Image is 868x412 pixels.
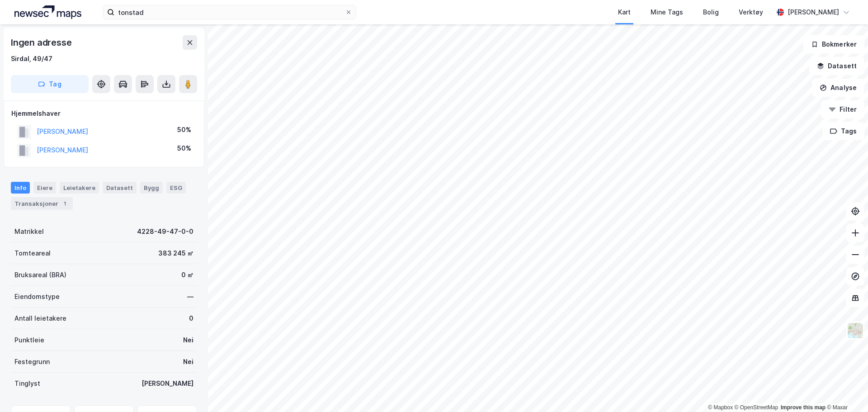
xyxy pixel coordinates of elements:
div: Tomteareal [14,248,51,259]
div: 0 ㎡ [181,270,193,280]
div: Datasett [103,182,137,194]
button: Tag [11,75,89,93]
div: 50% [177,124,191,135]
div: Matrikkel [14,226,44,237]
div: Nei [183,356,193,367]
div: 4228-49-47-0-0 [137,226,193,237]
div: — [187,291,193,302]
input: Søk på adresse, matrikkel, gårdeiere, leietakere eller personer [114,5,345,19]
div: Eiendomstype [14,291,60,302]
div: 383 245 ㎡ [158,248,193,259]
a: Improve this map [781,404,826,411]
iframe: Chat Widget [823,369,868,412]
div: Bygg [140,182,163,194]
div: Antall leietakere [14,313,66,324]
img: logo.a4113a55bc3d86da70a041830d287a7e.svg [14,5,81,19]
div: [PERSON_NAME] [788,7,839,18]
button: Tags [822,122,864,140]
div: ESG [166,182,186,194]
img: Z [847,322,864,339]
div: Bolig [703,7,719,18]
button: Filter [821,100,864,118]
div: Eiere [33,182,56,194]
div: Mine Tags [651,7,683,18]
div: Kart [618,7,631,18]
div: Tinglyst [14,378,40,389]
div: Nei [183,335,193,346]
div: Hjemmelshaver [11,108,197,119]
div: Punktleie [14,335,44,346]
button: Analyse [812,79,864,97]
button: Datasett [809,57,864,75]
div: 50% [177,143,191,154]
div: Festegrunn [14,356,50,367]
div: Sirdal, 49/47 [11,53,52,64]
div: Info [11,182,30,194]
div: Ingen adresse [11,35,73,50]
div: Transaksjoner [11,197,73,210]
a: OpenStreetMap [735,404,778,411]
button: Bokmerker [803,35,864,53]
div: Bruksareal (BRA) [14,270,66,280]
div: 0 [189,313,193,324]
div: 1 [60,199,69,208]
div: Verktøy [739,7,763,18]
a: Mapbox [708,404,733,411]
div: Leietakere [60,182,99,194]
div: [PERSON_NAME] [142,378,193,389]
